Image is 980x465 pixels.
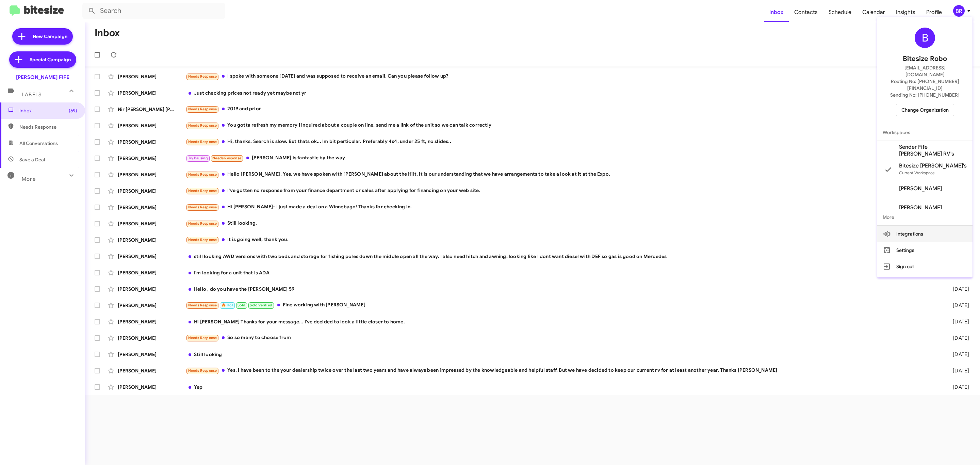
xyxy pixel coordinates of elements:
[877,124,973,141] span: Workspaces
[877,258,973,275] button: Sign out
[899,204,942,211] span: [PERSON_NAME]
[899,185,942,192] span: [PERSON_NAME]
[899,162,967,169] span: Bitesize [PERSON_NAME]'s
[877,242,973,258] button: Settings
[899,170,935,175] span: Current Workspace
[890,92,960,98] span: Sending No: [PHONE_NUMBER]
[877,226,973,242] button: Integrations
[885,64,964,78] span: [EMAIL_ADDRESS][DOMAIN_NAME]
[885,78,964,92] span: Routing No: [PHONE_NUMBER][FINANCIAL_ID]
[903,53,947,64] span: Bitesize Robo
[899,144,967,157] span: Sender Fife [PERSON_NAME] RV's
[915,28,935,48] div: B
[877,209,973,225] span: More
[901,104,949,116] span: Change Organization
[896,104,954,116] button: Change Organization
